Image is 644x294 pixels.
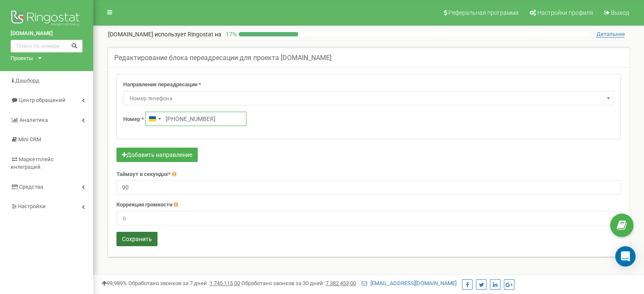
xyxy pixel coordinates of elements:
span: Реферальная программа [448,9,519,16]
button: Добавить направление [116,148,198,162]
span: Обработано звонков за 7 дней : [128,280,240,286]
p: 17 % [221,30,239,38]
input: 050 123 4567 [145,112,246,126]
button: Selected country [146,112,163,126]
span: 0 [119,213,618,225]
span: Детальнее [596,31,625,38]
div: Open Intercom Messenger [615,246,636,267]
span: Номер телефона [123,91,614,105]
u: 1 745 115,00 [210,280,240,286]
span: 0 [116,211,621,225]
span: использует Ringostat на [155,31,221,38]
button: Сохранить [116,232,158,246]
a: [DOMAIN_NAME] [11,30,83,38]
h5: Редактирование блока переадресации для проекта [DOMAIN_NAME] [114,54,332,62]
span: Центр обращений [19,97,66,103]
label: Таймаут в секундах* [116,170,171,179]
label: Номер * [123,115,144,124]
span: Настройки [18,203,46,209]
span: Аналитика [19,117,48,123]
span: Дашборд [15,77,39,84]
span: Mini CRM [18,136,41,143]
a: [EMAIL_ADDRESS][DOMAIN_NAME] [362,280,456,286]
input: Поиск по номеру [11,40,83,52]
p: [DOMAIN_NAME] [108,30,221,38]
span: Выход [611,9,629,16]
div: Проекты [11,55,33,63]
span: Настройки профиля [537,9,593,16]
label: Направление переадресации * [123,81,201,89]
u: 7 382 453,00 [326,280,356,286]
span: Номер телефона [126,93,611,104]
span: Обработано звонков за 30 дней : [241,280,356,286]
img: Ringostat logo [11,8,83,30]
span: 99,989% [102,280,127,286]
label: Коррекция громкости [116,201,172,209]
span: Маркетплейс интеграций [11,156,54,170]
span: Средства [19,184,43,190]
